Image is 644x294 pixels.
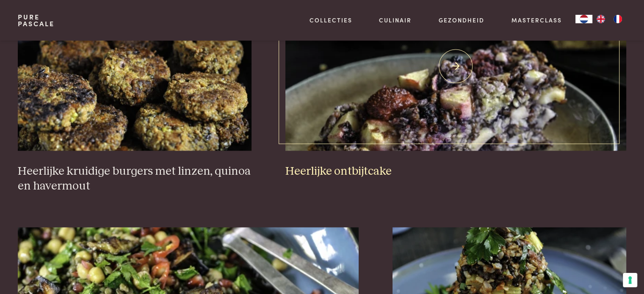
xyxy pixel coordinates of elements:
a: PurePascale [18,14,55,27]
h3: Heerlijke ontbijtcake [285,164,626,179]
ul: Language list [592,15,626,23]
a: FR [609,15,626,23]
aside: Language selected: Nederlands [575,15,626,23]
h3: Heerlijke kruidige burgers met linzen, quinoa en havermout [18,164,252,193]
div: Language [575,15,592,23]
a: Masterclass [511,16,562,25]
a: Collecties [310,16,352,25]
a: NL [575,15,592,23]
a: Culinair [379,16,412,25]
a: Gezondheid [439,16,484,25]
a: EN [592,15,609,23]
button: Uw voorkeuren voor toestemming voor trackingtechnologieën [623,273,637,287]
